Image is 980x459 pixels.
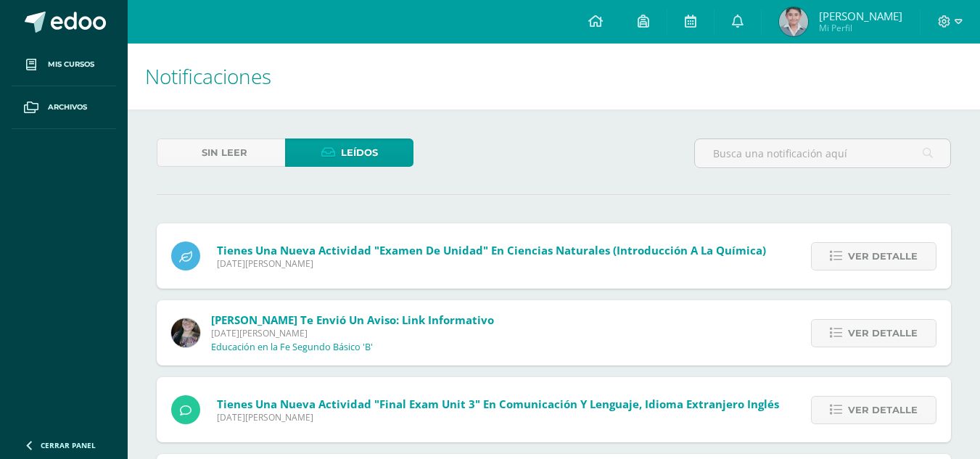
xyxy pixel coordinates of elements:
p: Educación en la Fe Segundo Básico 'B' [211,342,373,353]
span: Tienes una nueva actividad "Examen de unidad" En Ciencias Naturales (Introducción a la Química) [217,243,766,257]
span: Leídos [341,139,378,166]
span: Sin leer [202,139,247,166]
a: Archivos [12,86,116,129]
span: Archivos [48,102,87,113]
span: Mi Perfil [819,22,902,34]
span: Notificaciones [145,62,271,90]
span: Cerrar panel [41,440,96,450]
span: Ver detalle [848,243,918,270]
span: [PERSON_NAME] [819,9,902,23]
span: Tienes una nueva actividad "Final Exam Unit 3" En Comunicación y Lenguaje, Idioma Extranjero Inglés [217,397,779,411]
span: [DATE][PERSON_NAME] [217,257,766,270]
span: Mis cursos [48,59,94,70]
span: [DATE][PERSON_NAME] [217,411,779,423]
a: Mis cursos [12,44,116,86]
img: 8322e32a4062cfa8b237c59eedf4f548.png [171,318,200,347]
span: Ver detalle [848,320,918,347]
span: [PERSON_NAME] te envió un aviso: Link Informativo [211,313,494,327]
span: [DATE][PERSON_NAME] [211,327,494,339]
input: Busca una notificación aquí [695,139,950,168]
a: Leídos [285,138,413,167]
img: ca71864a5d0528a2f2ad2f0401821164.png [779,7,808,36]
a: Sin leer [157,138,285,167]
span: Ver detalle [848,397,918,423]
